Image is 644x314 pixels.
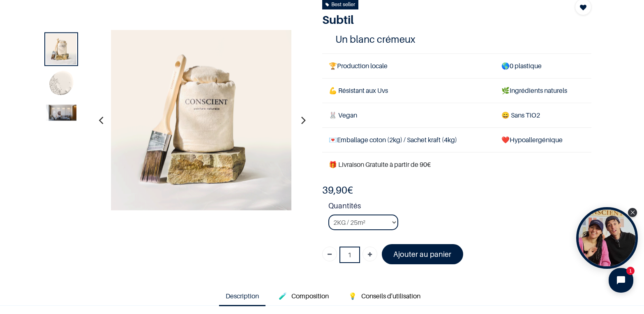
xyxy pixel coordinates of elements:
[291,292,329,300] span: Composition
[349,292,357,300] span: 💡
[495,78,591,103] td: Ingrédients naturels
[335,33,578,46] h4: Un blanc crémeux
[322,184,353,196] b: €
[602,261,640,300] iframe: Tidio Chat
[111,30,292,210] img: Product image
[46,104,76,120] img: Product image
[576,207,638,269] div: Open Tolstoy
[361,292,420,300] span: Conseils d'utilisation
[279,292,287,300] span: 🧪
[495,53,591,78] td: 0 plastique
[501,86,510,95] span: 🌿
[328,200,591,215] strong: Quantités
[382,244,464,264] a: Ajouter au panier
[576,207,638,269] div: Tolstoy bubble widget
[46,34,76,64] img: Product image
[628,208,637,217] div: Close Tolstoy widget
[322,247,337,261] a: Supprimer
[322,53,495,78] td: Production locale
[495,128,591,152] td: ❤️Hypoallergénique
[501,111,515,119] span: 😄 S
[580,2,586,12] span: Add to wishlist
[226,292,259,300] span: Description
[322,184,347,196] span: 39,90
[46,69,76,99] img: Product image
[322,128,495,152] td: Emballage coton (2kg) / Sachet kraft (4kg)
[576,207,638,269] div: Open Tolstoy widget
[329,86,388,95] span: 💪 Résistant aux Uvs
[495,103,591,128] td: ans TiO2
[329,111,357,119] span: 🐰 Vegan
[322,13,551,27] h1: Subtil
[362,247,377,261] a: Ajouter
[393,250,451,259] font: Ajouter au panier
[329,160,431,169] font: 🎁 Livraison Gratuite à partir de 90€
[329,62,337,70] span: 🏆
[329,136,337,144] span: 💌
[501,62,510,70] span: 🌎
